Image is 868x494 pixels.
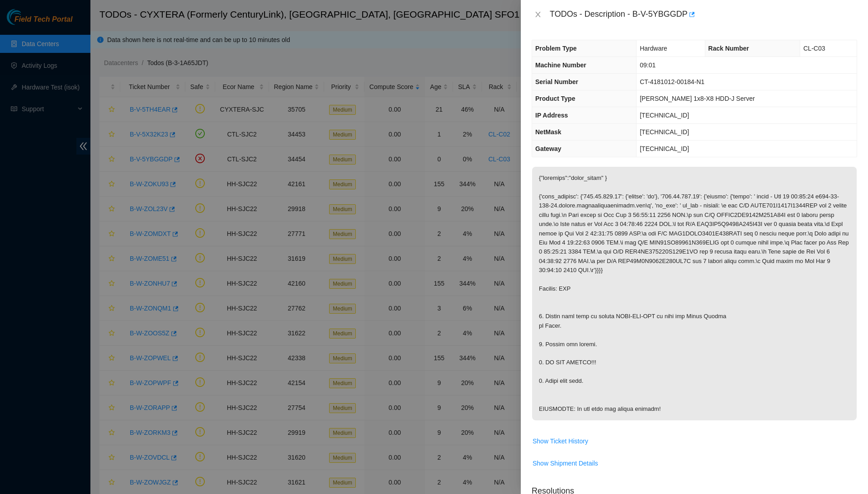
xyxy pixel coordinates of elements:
button: Show Shipment Details [532,456,599,470]
div: TODOs - Description - B-V-5YBGGDP [550,7,857,22]
button: Close [532,10,544,19]
span: Machine Number [535,61,586,69]
span: CL-C03 [803,45,825,52]
span: Gateway [535,145,561,152]
span: Show Shipment Details [533,458,598,468]
span: Problem Type [535,45,577,52]
span: close [534,11,542,18]
span: IP Address [535,112,568,119]
span: NetMask [535,128,561,136]
span: Serial Number [535,78,578,85]
span: Show Ticket History [533,436,588,446]
span: [PERSON_NAME] 1x8-X8 HDD-J Server [640,95,755,102]
span: Hardware [640,45,667,52]
span: [TECHNICAL_ID] [640,112,689,119]
span: CT-4181012-00184-N1 [640,78,704,85]
span: 09:01 [640,61,656,69]
p: {"loremips":"dolor_sitam" } {'cons_adipisc': {'745.45.829.17': {'elitse': 'do'}, '706.44.787.19':... [532,167,857,420]
span: [TECHNICAL_ID] [640,128,689,136]
span: [TECHNICAL_ID] [640,145,689,152]
span: Rack Number [708,45,749,52]
button: Show Ticket History [532,434,589,448]
span: Product Type [535,95,575,102]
